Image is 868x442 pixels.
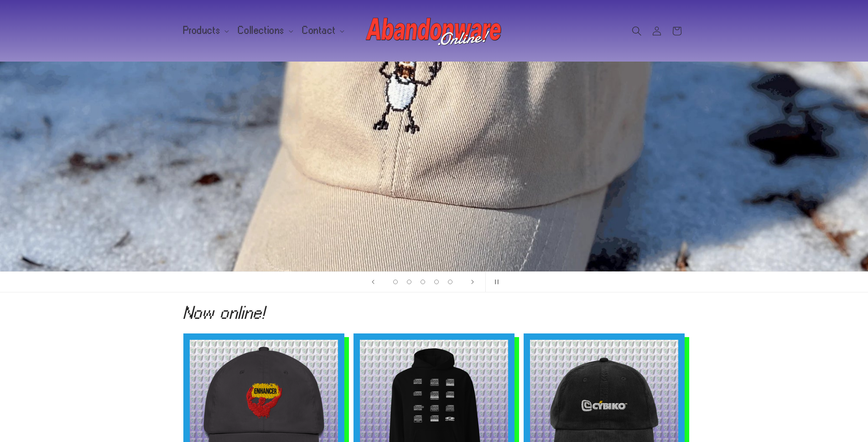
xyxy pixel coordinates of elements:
[366,13,503,49] img: Abandonware
[485,272,505,292] button: Pause slideshow
[238,26,285,35] span: Collections
[443,275,457,289] button: Load slide 5 of 5
[362,9,506,52] a: Abandonware
[430,275,443,289] button: Load slide 4 of 5
[233,21,297,40] summary: Collections
[297,21,348,40] summary: Contact
[627,21,647,41] summary: Search
[178,21,233,40] summary: Products
[183,26,221,35] span: Products
[389,275,402,289] button: Load slide 1 of 5
[463,272,483,292] button: Next slide
[402,275,416,289] button: Load slide 2 of 5
[302,26,336,35] span: Contact
[363,272,383,292] button: Previous slide
[183,305,685,320] h2: Now online!
[416,275,430,289] button: Load slide 3 of 5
